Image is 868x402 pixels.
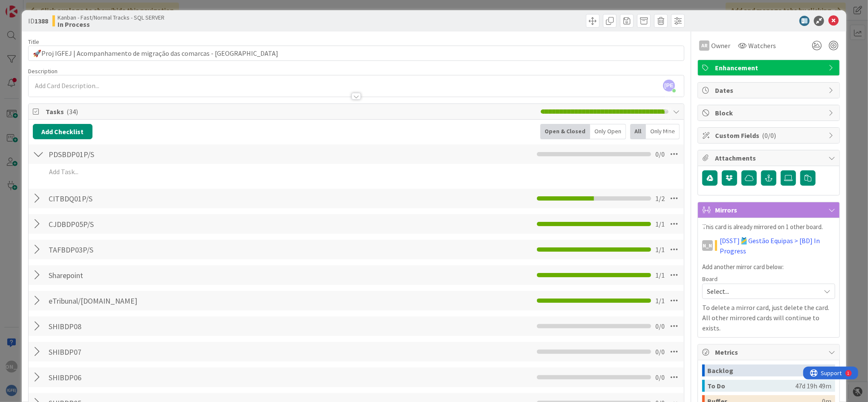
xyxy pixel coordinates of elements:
span: Description [28,67,58,75]
span: Enhancement [715,63,824,73]
div: Open & Closed [540,124,590,139]
span: Support [18,1,39,11]
input: Add Checklist... [46,267,237,283]
span: Metrics [715,347,824,357]
span: ( 34 ) [66,107,78,116]
div: AR [699,40,709,51]
input: Add Checklist... [46,293,237,308]
span: Owner [711,40,730,51]
span: ID [28,16,48,26]
span: 1 / 1 [655,270,665,280]
span: Tasks [46,106,536,117]
span: 1 / 1 [655,296,665,306]
div: 0m [822,365,831,376]
span: Attachments [715,153,824,163]
button: Add Checklist [33,124,92,139]
input: Add Checklist... [46,191,237,206]
div: Only Mine [646,124,680,139]
span: Board [702,276,718,282]
div: 1 [44,3,46,10]
div: 47d 19h 49m [795,380,831,392]
span: Dates [715,85,824,95]
span: 1 / 1 [655,244,665,255]
input: Add Checklist... [46,370,237,385]
span: Custom Fields [715,130,824,141]
input: Add Checklist... [46,319,237,334]
input: Add Checklist... [46,344,237,359]
span: 0 / 0 [655,372,665,382]
p: To delete a mirror card, just delete the card. All other mirrored cards will continue to exists. [702,302,835,333]
p: Add another mirror card below: [702,262,835,272]
b: 1388 [35,17,48,25]
span: 1 / 1 [655,219,665,229]
span: Block [715,108,824,118]
span: 0 / 0 [655,149,665,159]
div: To Do [707,380,795,392]
label: Title [28,38,39,46]
input: Add Checklist... [46,146,237,162]
div: All [630,124,646,139]
span: Select... [707,285,816,297]
input: Add Checklist... [46,216,237,232]
span: Kanban - Fast/Normal Tracks - SQL SERVER [58,14,164,21]
div: Only Open [590,124,626,139]
span: Watchers [748,40,776,51]
span: 1 / 2 [655,193,665,204]
a: [DSST]🎽Gestão Equipas > [BD] In Progress [720,235,835,256]
div: Backlog [707,365,822,376]
span: 0 / 0 [655,347,665,357]
span: ( 0/0 ) [762,131,776,140]
b: In Process [58,21,164,28]
div: [PERSON_NAME] [702,240,713,251]
span: [PERSON_NAME] [663,80,675,92]
input: Add Checklist... [46,242,237,257]
p: This card is already mirrored on 1 other board. [702,222,835,232]
input: type card name here... [28,46,684,61]
span: Mirrors [715,205,824,215]
span: 0 / 0 [655,321,665,331]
